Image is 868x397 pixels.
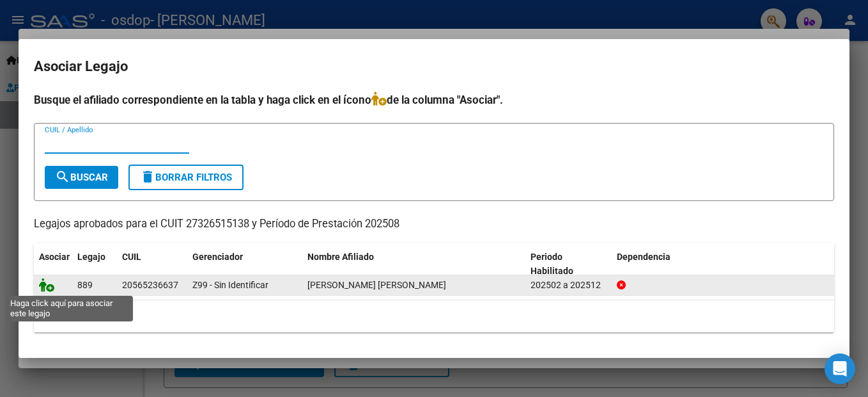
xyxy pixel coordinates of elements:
[531,278,607,293] div: 202502 a 202512
[128,165,244,190] button: Borrar Filtros
[45,166,118,189] button: Buscar
[140,169,155,184] mat-icon: delete
[825,353,855,384] div: Open Intercom Messenger
[122,278,178,293] div: 20565236637
[117,243,187,286] datatable-header-cell: CUIL
[307,280,446,290] span: SCHEFFER FABRIZIO ISMAEL
[39,252,70,262] span: Asociar
[34,92,834,108] h4: Busque el afiliado correspondiente en la tabla y haga click en el ícono de la columna "Asociar".
[55,172,108,183] span: Buscar
[531,252,573,277] span: Periodo Habilitado
[617,252,670,262] span: Dependencia
[72,243,117,286] datatable-header-cell: Legajo
[77,280,93,290] span: 889
[55,169,70,184] mat-icon: search
[612,243,835,286] datatable-header-cell: Dependencia
[140,172,232,183] span: Borrar Filtros
[34,54,834,79] h2: Asociar Legajo
[34,216,834,232] p: Legajos aprobados para el CUIT 27326515138 y Período de Prestación 202508
[192,252,243,262] span: Gerenciador
[34,300,834,332] div: 1 registros
[77,252,105,262] span: Legajo
[525,243,612,286] datatable-header-cell: Periodo Habilitado
[192,280,268,290] span: Z99 - Sin Identificar
[187,243,302,286] datatable-header-cell: Gerenciador
[302,243,525,286] datatable-header-cell: Nombre Afiliado
[122,252,141,262] span: CUIL
[307,252,374,262] span: Nombre Afiliado
[34,243,72,286] datatable-header-cell: Asociar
